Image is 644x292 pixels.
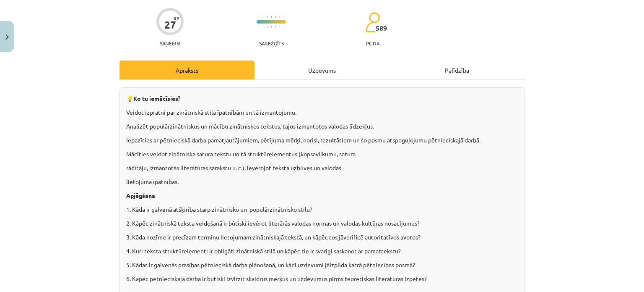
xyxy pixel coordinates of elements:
p: 2. Kāpēc zinātniskā teksta veidošanā ir būtiski ievērot literārās valodas normas un valodas kultū... [126,219,518,228]
img: icon-short-line-57e1e144782c952c97e751825c79c345078a6d821885a25fce030b3d8c18986b.svg [283,16,284,18]
p: 1. Kāda ir galvenā atšķirība starp zinātnisko un populārzinātnisko stilu? [126,205,518,214]
p: 6. Kāpēc pētnieciskajā darbā ir būtiski izvirzīt skaidrus mērķus un uzdevumus pirms teorētiskās l... [126,274,518,283]
strong: Ko tu iemācīsies? [133,95,180,102]
img: icon-short-line-57e1e144782c952c97e751825c79c345078a6d821885a25fce030b3d8c18986b.svg [262,26,263,28]
img: icon-short-line-57e1e144782c952c97e751825c79c345078a6d821885a25fce030b3d8c18986b.svg [271,26,272,28]
p: 3. Kāda nozīme ir precīzam terminu lietojumam zinātniskajā tekstā, un kāpēc tos jāverificē autori... [126,233,518,242]
img: icon-short-line-57e1e144782c952c97e751825c79c345078a6d821885a25fce030b3d8c18986b.svg [279,16,280,18]
img: icon-short-line-57e1e144782c952c97e751825c79c345078a6d821885a25fce030b3d8c18986b.svg [258,26,259,28]
p: Analizēt populārzinātniskus un mācību zinātniskos tekstus, tajos izmantotos valodas līdzekļus. [126,122,518,131]
img: icon-short-line-57e1e144782c952c97e751825c79c345078a6d821885a25fce030b3d8c18986b.svg [258,16,259,18]
p: Mācīties veidot zinātniska satura tekstu un tā struktūrelementus (kopsavilkumu, satura [126,150,518,158]
p: 💡 [126,94,518,103]
div: Apraksts [119,61,254,79]
p: Sarežģīts [259,40,284,46]
p: rādītāju, izmantotās literatūras sarakstu u. c.), ievērojot teksta uzbūves un valodas [126,163,518,172]
p: lietojuma īpatnības. [126,177,518,186]
p: Saņemsi [156,40,184,46]
img: icon-short-line-57e1e144782c952c97e751825c79c345078a6d821885a25fce030b3d8c18986b.svg [262,16,263,18]
span: XP [174,16,179,21]
img: icon-short-line-57e1e144782c952c97e751825c79c345078a6d821885a25fce030b3d8c18986b.svg [267,16,267,18]
div: Palīdzība [390,61,525,79]
img: icon-short-line-57e1e144782c952c97e751825c79c345078a6d821885a25fce030b3d8c18986b.svg [271,16,272,18]
p: 4. Kuri teksta struktūrelementi ir obligāti zinātniskā stilā un kāpēc tie ir svarīgi saskaņot ar ... [126,247,518,255]
strong: Apjēgšana [126,192,155,199]
p: Iepazīties ar pētnieciskā darba pamatjautājumiem, pētījuma mērķi, norisi, rezultātiem un šo posmu... [126,136,518,145]
img: icon-short-line-57e1e144782c952c97e751825c79c345078a6d821885a25fce030b3d8c18986b.svg [267,26,267,28]
p: Veidot izpratni par zinātniskā stila īpatnībām un tā izmantojumu. [126,108,518,117]
div: 27 [164,19,176,31]
img: students-c634bb4e5e11cddfef0936a35e636f08e4e9abd3cc4e673bd6f9a4125e45ecb1.svg [365,12,380,33]
p: pilda [366,40,379,46]
div: Uzdevums [254,61,390,79]
img: icon-short-line-57e1e144782c952c97e751825c79c345078a6d821885a25fce030b3d8c18986b.svg [275,16,276,18]
img: icon-short-line-57e1e144782c952c97e751825c79c345078a6d821885a25fce030b3d8c18986b.svg [275,26,276,28]
img: icon-close-lesson-0947bae3869378f0d4975bcd49f059093ad1ed9edebbc8119c70593378902aed.svg [5,34,9,40]
p: 5. Kādas ir galvenās prasības pētnieciskā darba plānošanā, un kādi uzdevumi jāizpilda katrā pētni... [126,260,518,269]
img: icon-short-line-57e1e144782c952c97e751825c79c345078a6d821885a25fce030b3d8c18986b.svg [283,26,284,28]
span: 589 [376,24,387,32]
img: icon-short-line-57e1e144782c952c97e751825c79c345078a6d821885a25fce030b3d8c18986b.svg [279,26,280,28]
